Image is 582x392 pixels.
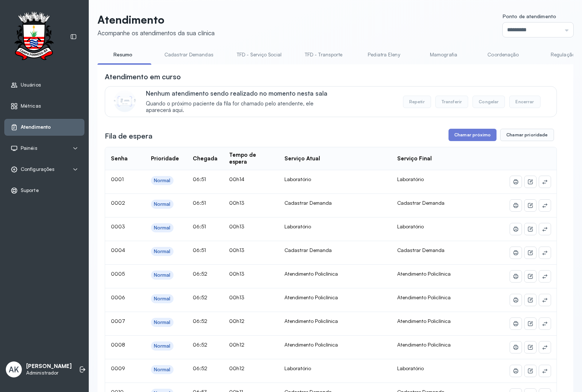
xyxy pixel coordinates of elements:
[111,271,125,277] span: 0005
[229,365,244,371] span: 00h12
[229,247,244,253] span: 00h13
[111,247,125,253] span: 0004
[473,96,505,108] button: Congelar
[146,100,338,114] span: Quando o próximo paciente da fila for chamado pelo atendente, ele aparecerá aqui.
[229,271,244,277] span: 00h13
[154,177,171,184] div: Normal
[193,200,206,206] span: 06:51
[397,341,451,348] span: Atendimento Policlínica
[105,131,152,141] h3: Fila de espera
[500,129,554,141] button: Chamar prioridade
[193,247,206,253] span: 06:51
[11,124,78,131] a: Atendimento
[229,341,244,348] span: 00h12
[26,363,72,370] p: [PERSON_NAME]
[151,155,179,162] div: Prioridade
[111,294,125,300] span: 0006
[111,176,124,182] span: 0001
[111,200,125,206] span: 0002
[193,318,207,324] span: 06:52
[449,129,497,141] button: Chamar próximo
[397,318,451,324] span: Atendimento Policlínica
[397,271,451,277] span: Atendimento Policlínica
[397,176,424,182] span: Laboratório
[114,90,136,112] img: Imagem de CalloutCard
[397,200,445,206] span: Cadastrar Demanda
[154,248,171,255] div: Normal
[146,89,338,97] p: Nenhum atendimento sendo realizado no momento nesta sala
[97,13,215,26] p: Atendimento
[154,367,171,373] div: Normal
[193,176,206,182] span: 06:51
[21,103,41,109] span: Métricas
[397,365,424,371] span: Laboratório
[193,223,206,229] span: 06:51
[397,223,424,229] span: Laboratório
[193,294,207,300] span: 06:52
[11,81,78,89] a: Usuários
[193,271,207,277] span: 06:52
[229,176,244,182] span: 00h14
[193,365,207,371] span: 06:52
[284,294,386,301] div: Atendimento Policlínica
[229,200,244,206] span: 00h13
[284,223,386,230] div: Laboratório
[193,341,207,348] span: 06:52
[111,318,125,324] span: 0007
[21,124,51,130] span: Atendimento
[230,49,289,61] a: TFD - Serviço Social
[11,103,78,110] a: Métricas
[111,365,125,371] span: 0009
[284,155,320,162] div: Serviço Atual
[229,152,273,165] div: Tempo de espera
[478,49,529,61] a: Coordenação
[397,294,451,300] span: Atendimento Policlínica
[21,166,55,172] span: Configurações
[154,296,171,302] div: Normal
[397,247,445,253] span: Cadastrar Demanda
[111,341,125,348] span: 0008
[157,49,221,61] a: Cadastrar Demandas
[509,96,540,108] button: Encerrar
[284,341,386,348] div: Atendimento Policlínica
[229,223,244,229] span: 00h13
[284,271,386,277] div: Atendimento Policlínica
[229,294,244,300] span: 00h13
[284,247,386,253] div: Cadastrar Demanda
[403,96,431,108] button: Repetir
[503,13,556,19] span: Ponto de atendimento
[154,272,171,278] div: Normal
[284,365,386,372] div: Laboratório
[284,318,386,324] div: Atendimento Policlínica
[111,223,125,229] span: 0003
[154,201,171,207] div: Normal
[97,29,215,37] div: Acompanhe os atendimentos da sua clínica
[154,319,171,325] div: Normal
[229,318,244,324] span: 00h12
[358,49,409,61] a: Pediatra Eleny
[397,155,432,162] div: Serviço Final
[97,49,148,61] a: Resumo
[21,145,37,151] span: Painéis
[284,200,386,206] div: Cadastrar Demanda
[298,49,350,61] a: TFD - Transporte
[418,49,469,61] a: Mamografia
[193,155,218,162] div: Chegada
[435,96,469,108] button: Transferir
[21,82,41,88] span: Usuários
[26,370,72,376] p: Administrador
[105,72,181,82] h3: Atendimento em curso
[21,187,39,193] span: Suporte
[154,225,171,231] div: Normal
[111,155,128,162] div: Senha
[284,176,386,183] div: Laboratório
[154,343,171,349] div: Normal
[8,12,60,62] img: Logotipo do estabelecimento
